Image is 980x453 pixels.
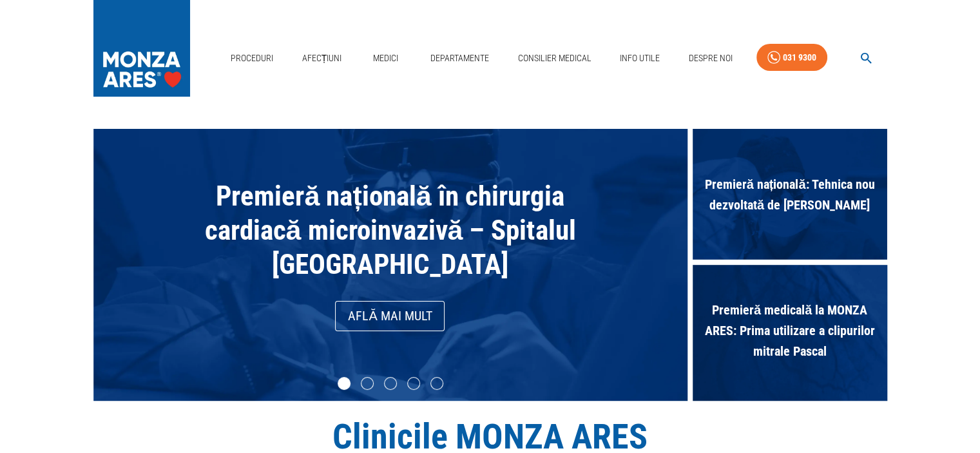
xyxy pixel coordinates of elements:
a: Departamente [425,45,494,72]
a: Info Utile [615,45,665,72]
a: 031 9300 [756,44,827,72]
a: Medici [365,45,407,72]
a: Afecțiuni [297,45,347,72]
a: Consilier Medical [512,45,596,72]
div: Premieră medicală la MONZA ARES: Prima utilizare a clipurilor mitrale Pascal [693,265,887,401]
div: Premieră națională: Tehnica nou dezvoltată de [PERSON_NAME] [693,129,887,265]
li: slide item 5 [430,377,443,390]
span: Premieră națională în chirurgia cardiacă microinvazivă – Spitalul [GEOGRAPHIC_DATA] [205,180,576,280]
li: slide item 3 [384,377,397,390]
li: slide item 1 [338,377,351,390]
li: slide item 4 [407,377,420,390]
span: Premieră națională: Tehnica nou dezvoltată de [PERSON_NAME] [693,168,887,222]
div: 031 9300 [783,50,816,66]
a: Proceduri [226,45,278,72]
span: Premieră medicală la MONZA ARES: Prima utilizare a clipurilor mitrale Pascal [693,293,887,368]
li: slide item 2 [361,377,374,390]
a: Află mai mult [335,301,445,331]
a: Despre Noi [684,45,738,72]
